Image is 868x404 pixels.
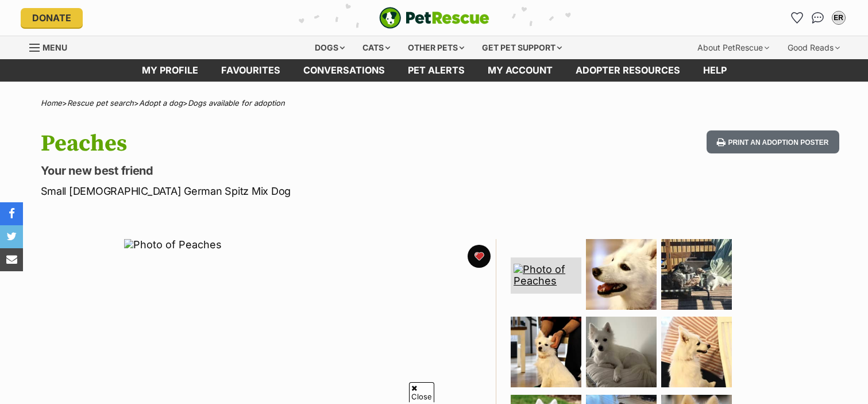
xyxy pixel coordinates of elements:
button: favourite [468,245,491,268]
img: Photo of Peaches [586,317,657,387]
a: Adopt a dog [139,98,183,107]
div: ER [833,12,844,24]
h1: Peaches [41,130,527,157]
a: Menu [29,36,75,57]
a: Pet alerts [396,59,476,82]
a: conversations [292,59,396,82]
img: Photo of Peaches [514,264,578,287]
a: Conversations [809,9,827,27]
a: Adopter resources [564,59,692,82]
img: Photo of Peaches [511,317,581,387]
img: Photo of Peaches [124,239,496,251]
a: Rescue pet search [67,98,134,107]
div: Other pets [400,36,472,59]
a: Dogs available for adoption [188,98,285,107]
div: Get pet support [474,36,570,59]
a: Help [692,59,738,82]
span: Menu [43,43,67,52]
p: Your new best friend [41,163,527,179]
img: Photo of Peaches [661,317,732,387]
div: > > > [12,99,857,107]
img: Photo of Peaches [661,239,732,310]
a: PetRescue [379,7,489,29]
span: Close [409,382,434,402]
a: Favourites [788,9,807,27]
a: Donate [21,8,83,28]
a: My profile [130,59,210,82]
div: Dogs [307,36,353,59]
img: chat-41dd97257d64d25036548639549fe6c8038ab92f7586957e7f3b1b290dea8141.svg [812,12,824,24]
img: Photo of Peaches [586,239,657,310]
button: My account [830,9,848,27]
img: logo-e224e6f780fb5917bec1dbf3a21bbac754714ae5b6737aabdf751b685950b380.svg [379,7,489,29]
a: Home [41,98,62,107]
a: Favourites [210,59,292,82]
a: My account [476,59,564,82]
p: Small [DEMOGRAPHIC_DATA] German Spitz Mix Dog [41,183,527,199]
div: About PetRescue [689,36,777,59]
div: Cats [354,36,398,59]
div: Good Reads [780,36,848,59]
button: Print an adoption poster [707,130,839,154]
ul: Account quick links [788,9,848,27]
